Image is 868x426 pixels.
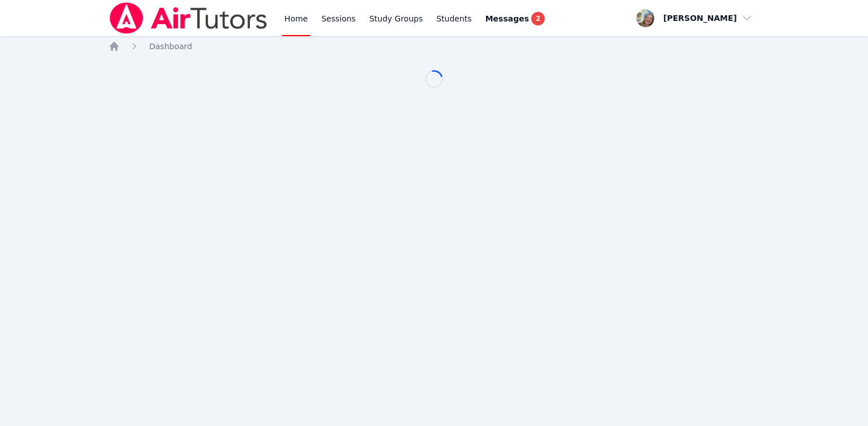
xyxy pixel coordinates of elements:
[149,41,192,52] a: Dashboard
[531,12,545,25] span: 2
[108,2,268,34] img: Air Tutors
[485,13,529,24] span: Messages
[108,41,759,52] nav: Breadcrumb
[149,42,192,51] span: Dashboard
